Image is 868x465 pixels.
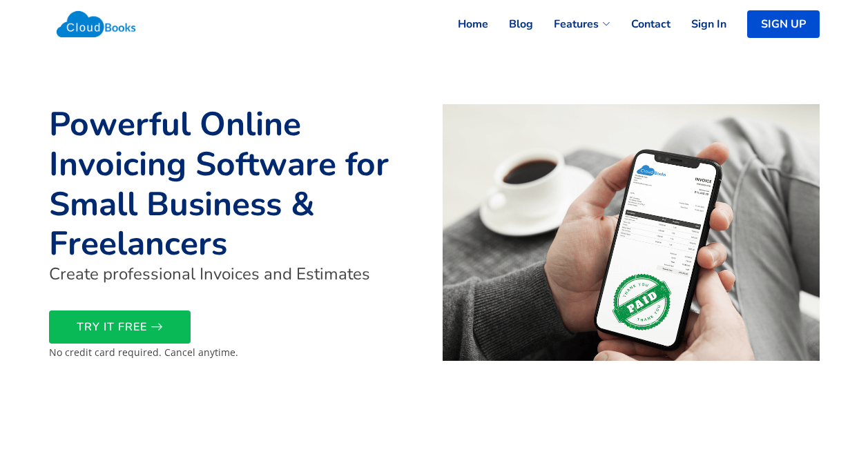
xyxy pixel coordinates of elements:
h4: Create professional Invoices and Estimates [49,264,426,284]
h1: Powerful Online Invoicing Software for Small Business & Freelancers [49,105,426,264]
img: Cloudbooks Logo [49,3,144,45]
a: SIGN UP [747,10,820,38]
span: Features [554,16,599,32]
a: TRY IT FREE [49,310,191,344]
a: Blog [488,9,533,39]
a: Home [437,9,488,39]
a: Sign In [671,9,726,39]
a: Features [533,9,610,39]
img: Accept Payments Online and get paid faster [443,104,820,361]
small: No credit card required. Cancel anytime. [49,346,238,359]
a: Contact [610,9,671,39]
